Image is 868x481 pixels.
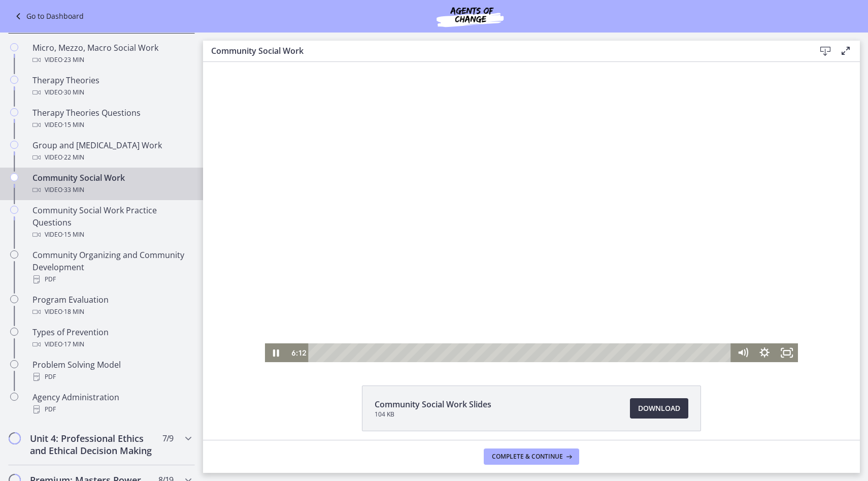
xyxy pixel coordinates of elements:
[62,54,84,66] span: · 23 min
[32,273,191,285] div: PDF
[32,229,191,241] div: Video
[32,338,191,350] div: Video
[484,448,579,465] button: Complete & continue
[62,86,84,99] span: · 30 min
[573,281,595,300] button: Fullscreen
[32,86,191,99] div: Video
[62,184,84,196] span: · 33 min
[32,184,191,196] div: Video
[62,338,84,350] span: · 17 min
[32,306,191,318] div: Video
[32,391,191,415] div: Agency Administration
[62,119,84,131] span: · 15 min
[32,249,191,285] div: Community Organizing and Community Development
[409,4,531,28] img: Agents of Change Social Work Test Prep
[32,326,191,350] div: Types of Prevention
[492,453,563,461] span: Complete & continue
[32,119,191,131] div: Video
[203,62,860,362] iframe: Video Lesson
[32,139,191,164] div: Group and [MEDICAL_DATA] Work
[32,359,191,383] div: Problem Solving Model
[62,151,84,164] span: · 22 min
[375,398,491,410] span: Community Social Work Slides
[62,229,84,241] span: · 15 min
[551,281,573,300] button: Show settings menu
[32,74,191,99] div: Therapy Theories
[62,306,84,318] span: · 18 min
[30,432,154,457] h2: Unit 4: Professional Ethics and Ethical Decision Making
[32,403,191,415] div: PDF
[12,10,84,22] a: Go to Dashboard
[32,107,191,131] div: Therapy Theories Questions
[32,204,191,241] div: Community Social Work Practice Questions
[638,402,680,414] span: Download
[32,371,191,383] div: PDF
[32,172,191,196] div: Community Social Work
[375,410,491,419] span: 104 KB
[32,151,191,164] div: Video
[32,294,191,318] div: Program Evaluation
[32,42,191,66] div: Micro, Mezzo, Macro Social Work
[211,45,799,57] h3: Community Social Work
[162,432,173,444] span: 7 / 9
[630,398,688,419] a: Download
[32,54,191,66] div: Video
[528,281,551,300] button: Mute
